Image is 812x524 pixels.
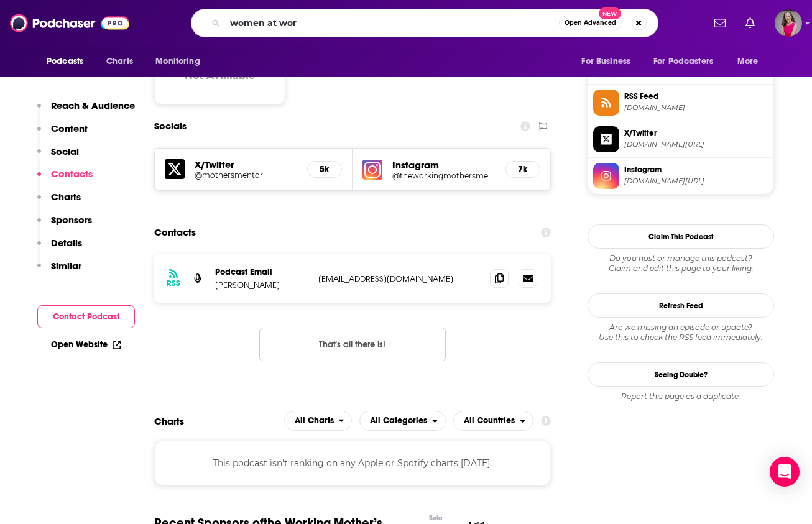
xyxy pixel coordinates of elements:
h2: Contacts [154,221,196,244]
a: RSS Feed[DOMAIN_NAME] [593,90,768,116]
span: All Charts [295,416,334,425]
button: Open AdvancedNew [559,16,622,30]
button: Nothing here. [259,328,446,361]
button: Claim This Podcast [588,224,774,249]
h2: Countries [453,411,533,431]
img: User Profile [775,9,802,37]
button: Charts [37,191,81,214]
div: Are we missing an episode or update? Use this to check the RSS feed immediately. [588,323,774,342]
button: open menu [359,411,446,431]
span: New [599,7,621,19]
a: Show notifications dropdown [740,12,760,34]
button: open menu [573,50,646,73]
span: twitter.com/mothersmentor [624,140,768,149]
span: Logged in as AmyRasdal [775,9,802,37]
span: For Podcasters [653,53,713,70]
h5: Instagram [392,159,496,171]
button: Similar [37,260,81,283]
span: X/Twitter [624,127,768,139]
span: Podcasts [47,53,83,70]
a: X/Twitter[DOMAIN_NAME][URL] [593,126,768,152]
p: Contacts [51,168,93,180]
img: iconImage [362,160,382,180]
span: Do you host or manage this podcast? [588,254,774,264]
button: open menu [147,50,216,73]
button: open menu [38,50,99,73]
button: open menu [284,411,353,431]
h5: X/Twitter [195,159,297,170]
h5: 7k [516,164,530,175]
a: Charts [98,50,141,73]
p: [EMAIL_ADDRESS][DOMAIN_NAME] [318,273,480,284]
a: Show notifications dropdown [709,12,731,34]
span: theworkingmothersmentor.libsyn.com [624,103,768,113]
span: Instagram [624,164,768,175]
div: Report this page as a duplicate. [588,392,774,402]
p: Social [51,145,79,157]
p: Charts [51,191,81,203]
p: [PERSON_NAME] [215,280,308,290]
button: Social [37,145,79,168]
span: Monitoring [155,53,200,70]
div: Claim and edit this page to your liking. [588,254,774,273]
a: Seeing Double? [588,362,774,387]
h5: 5k [318,164,331,175]
h2: Socials [154,114,187,138]
span: Charts [106,53,133,70]
button: open menu [453,411,533,431]
div: Open Intercom Messenger [770,457,800,487]
p: Podcast Email [215,267,308,277]
button: Content [37,122,88,145]
span: instagram.com/theworkingmothersmentor [624,177,768,186]
span: RSS Feed [624,91,768,102]
h3: RSS [167,278,180,288]
p: Sponsors [51,214,92,226]
span: All Countries [464,416,515,425]
a: @mothersmentor [195,170,297,180]
p: Similar [51,260,81,272]
button: Sponsors [37,214,92,237]
span: More [737,53,759,70]
span: All Categories [370,416,427,425]
button: Contacts [37,168,93,191]
p: Details [51,237,82,249]
a: Instagram[DOMAIN_NAME][URL] [593,163,768,189]
img: Podchaser - Follow, Share and Rate Podcasts [10,11,129,35]
div: This podcast isn't ranking on any Apple or Spotify charts [DATE]. [154,441,551,485]
h2: Platforms [284,411,353,431]
p: Reach & Audience [51,99,135,111]
div: Search podcasts, credits, & more... [191,9,658,37]
button: Contact Podcast [37,305,135,328]
h2: Charts [154,415,184,427]
span: For Business [581,53,630,70]
p: Content [51,122,88,134]
input: Search podcasts, credits, & more... [225,13,559,33]
button: open menu [729,50,774,73]
a: Open Website [51,339,121,350]
button: Reach & Audience [37,99,135,122]
button: Refresh Feed [588,293,774,318]
div: Beta [429,514,443,522]
h2: Categories [359,411,446,431]
button: open menu [645,50,731,73]
button: Details [37,237,82,260]
span: Open Advanced [565,20,616,26]
button: Show profile menu [775,9,802,37]
a: @theworkingmothersmentor [392,171,496,180]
